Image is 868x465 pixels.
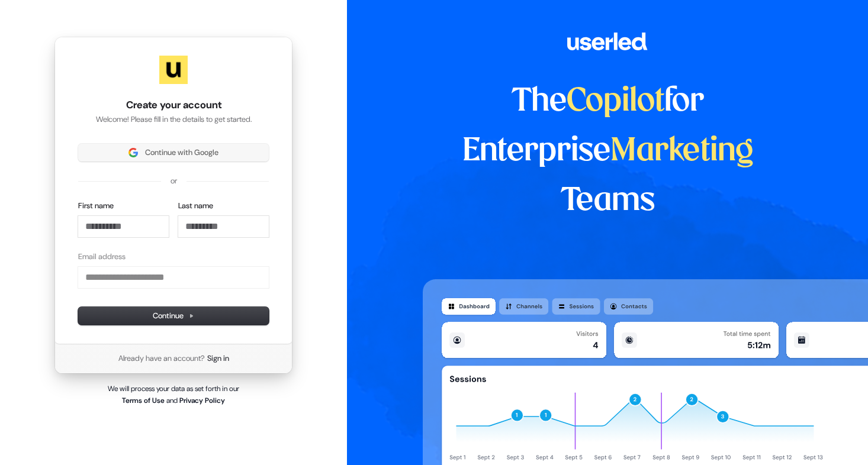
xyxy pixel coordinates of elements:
[153,311,194,321] span: Continue
[128,148,138,157] img: Sign in with Google
[423,77,793,226] h1: The for Enterprise Teams
[610,136,754,167] span: Marketing
[118,353,205,364] span: Already have an account?
[178,201,213,211] label: Last name
[78,114,269,125] p: Welcome! Please fill in the details to get started.
[171,176,177,186] p: or
[567,86,664,117] span: Copilot
[78,201,114,211] label: First name
[78,144,269,162] button: Sign in with GoogleContinue with Google
[179,396,225,405] a: Privacy Policy
[78,98,269,112] h1: Create your account
[122,396,165,405] a: Terms of Use
[78,307,269,325] button: Continue
[159,56,188,84] img: Userled
[145,147,218,158] span: Continue with Google
[98,383,250,406] p: We will process your data as set forth in our and
[207,353,229,364] a: Sign in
